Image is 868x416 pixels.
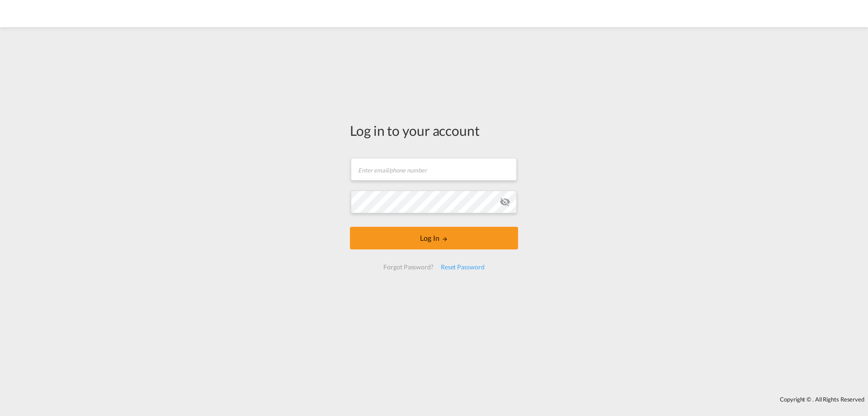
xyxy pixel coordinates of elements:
div: Log in to your account [350,121,518,140]
md-icon: icon-eye-off [500,196,510,207]
input: Enter email/phone number [351,158,517,181]
div: Forgot Password? [380,259,437,275]
button: LOGIN [350,227,518,249]
div: Reset Password [437,259,488,275]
